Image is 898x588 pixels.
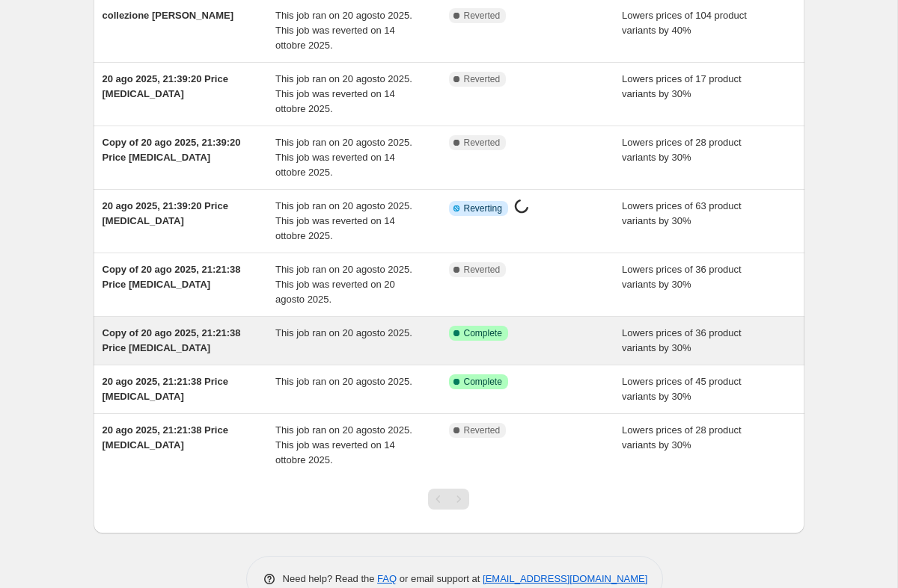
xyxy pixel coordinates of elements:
span: collezione [PERSON_NAME] [103,10,234,21]
nav: Pagination [428,489,469,510]
span: Reverted [464,137,501,149]
span: This job ran on 20 agosto 2025. [275,376,412,387]
span: Copy of 20 ago 2025, 21:21:38 Price [MEDICAL_DATA] [103,327,241,353]
span: This job ran on 20 agosto 2025. This job was reverted on 14 ottobre 2025. [275,10,412,51]
span: Lowers prices of 36 product variants by 30% [622,264,742,290]
span: 20 ago 2025, 21:39:20 Price [MEDICAL_DATA] [103,200,228,226]
span: Lowers prices of 63 product variants by 30% [622,200,742,226]
span: 20 ago 2025, 21:21:38 Price [MEDICAL_DATA] [103,424,228,451]
span: Reverted [464,73,501,85]
span: This job ran on 20 agosto 2025. [275,327,412,338]
span: Lowers prices of 17 product variants by 30% [622,73,742,99]
span: Lowers prices of 36 product variants by 30% [622,327,742,353]
span: Reverted [464,424,501,436]
a: FAQ [377,573,397,584]
span: Need help? Read the [283,573,378,584]
span: This job ran on 20 agosto 2025. This job was reverted on 14 ottobre 2025. [275,424,412,465]
span: Copy of 20 ago 2025, 21:39:20 Price [MEDICAL_DATA] [103,137,241,163]
span: Lowers prices of 104 product variants by 40% [622,10,747,36]
span: This job ran on 20 agosto 2025. This job was reverted on 20 agosto 2025. [275,264,412,305]
span: Reverting [464,202,502,214]
span: Reverted [464,264,501,276]
span: Lowers prices of 28 product variants by 30% [622,137,742,163]
span: Lowers prices of 45 product variants by 30% [622,376,742,402]
span: Complete [464,327,502,339]
span: This job ran on 20 agosto 2025. This job was reverted on 14 ottobre 2025. [275,137,412,178]
span: This job ran on 20 agosto 2025. This job was reverted on 14 ottobre 2025. [275,73,412,114]
span: or email support at [397,573,483,584]
span: Complete [464,376,502,388]
span: 20 ago 2025, 21:21:38 Price [MEDICAL_DATA] [103,376,228,402]
a: [EMAIL_ADDRESS][DOMAIN_NAME] [483,573,647,584]
span: This job ran on 20 agosto 2025. This job was reverted on 14 ottobre 2025. [275,200,412,241]
span: Reverted [464,10,501,22]
span: Copy of 20 ago 2025, 21:21:38 Price [MEDICAL_DATA] [103,264,241,290]
span: 20 ago 2025, 21:39:20 Price [MEDICAL_DATA] [103,73,228,99]
span: Lowers prices of 28 product variants by 30% [622,424,742,451]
